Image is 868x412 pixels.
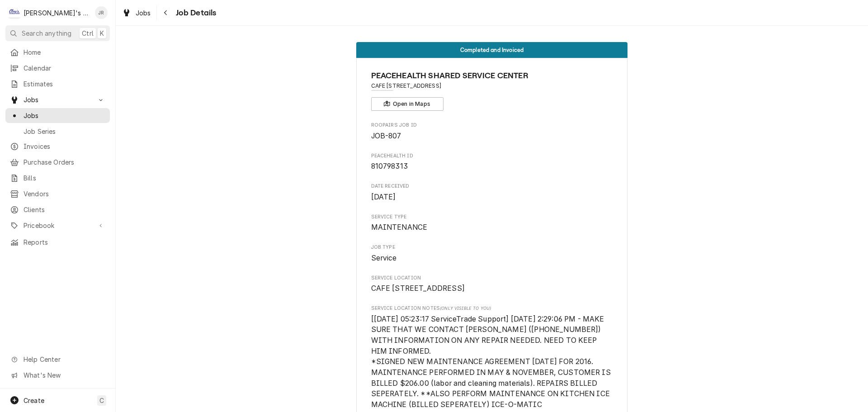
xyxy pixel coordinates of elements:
[24,8,90,18] div: [PERSON_NAME]'s Refrigeration
[100,28,104,38] span: K
[24,355,104,364] span: Help Center
[24,237,105,247] span: Reports
[371,82,613,90] span: Address
[5,155,110,170] a: Purchase Orders
[8,6,21,19] div: Clay's Refrigeration's Avatar
[371,305,613,312] span: Service Location Notes
[5,202,110,217] a: Clients
[5,45,110,60] a: Home
[5,170,110,185] a: Bills
[371,161,613,172] span: PEACEHEALTH ID
[371,131,613,142] span: Roopairs Job ID
[5,76,110,91] a: Estimates
[8,6,21,19] div: C
[371,213,613,233] div: Service Type
[24,157,105,167] span: Purchase Orders
[5,139,110,154] a: Invoices
[24,111,105,120] span: Jobs
[371,284,465,293] span: CAFE [STREET_ADDRESS]
[371,253,613,264] span: Job Type
[136,8,151,18] span: Jobs
[95,6,108,19] div: Jeff Rue's Avatar
[5,25,110,41] button: Search anythingCtrlK
[371,122,613,129] span: Roopairs Job ID
[82,28,94,38] span: Ctrl
[173,7,217,19] span: Job Details
[371,283,613,294] span: Service Location
[5,218,110,233] a: Go to Pricebook
[371,244,613,263] div: Job Type
[5,92,110,107] a: Go to Jobs
[371,222,613,233] span: Service Type
[5,124,110,139] a: Job Series
[371,162,408,170] span: 810798313
[371,183,613,202] div: Date Received
[118,5,155,20] a: Jobs
[5,61,110,76] a: Calendar
[440,306,491,311] span: (Only Visible to You)
[460,47,524,53] span: Completed and Invoiced
[371,70,613,111] div: Client Information
[24,370,104,380] span: What's New
[5,368,110,383] a: Go to What's New
[5,352,110,367] a: Go to Help Center
[371,192,613,203] span: Date Received
[24,63,105,73] span: Calendar
[371,183,613,190] span: Date Received
[371,275,613,282] span: Service Location
[5,235,110,250] a: Reports
[24,95,92,104] span: Jobs
[99,396,104,405] span: C
[24,47,105,57] span: Home
[371,193,396,201] span: [DATE]
[371,244,613,251] span: Job Type
[5,108,110,123] a: Jobs
[24,397,44,404] span: Create
[371,213,613,221] span: Service Type
[371,122,613,141] div: Roopairs Job ID
[22,28,71,38] span: Search anything
[24,127,105,136] span: Job Series
[371,223,428,232] span: MAINTENANCE
[371,254,397,262] span: Service
[356,42,627,58] div: Status
[371,70,613,82] span: Name
[371,97,443,111] button: Open in Maps
[24,205,105,214] span: Clients
[24,221,92,230] span: Pricebook
[24,142,105,151] span: Invoices
[95,6,108,19] div: JR
[159,5,173,20] button: Navigate back
[24,189,105,199] span: Vendors
[24,79,105,89] span: Estimates
[371,132,401,140] span: JOB-807
[371,275,613,294] div: Service Location
[24,173,105,183] span: Bills
[5,186,110,201] a: Vendors
[371,152,613,172] div: PEACEHEALTH ID
[371,152,613,160] span: PEACEHEALTH ID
